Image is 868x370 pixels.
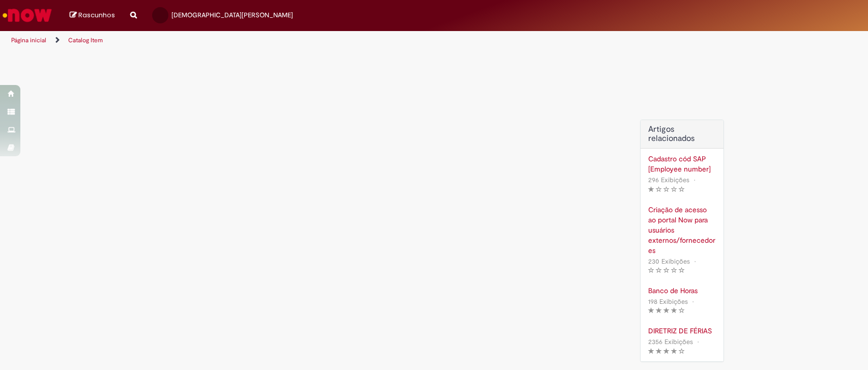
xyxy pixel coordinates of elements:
a: Página inicial [11,36,46,44]
span: 230 Exibições [648,257,690,266]
span: 198 Exibições [648,297,688,306]
a: Criação de acesso ao portal Now para usuários externos/fornecedores [648,205,716,255]
a: Rascunhos [70,11,115,20]
ul: Trilhas de página [8,31,571,50]
span: • [690,295,696,308]
span: • [692,254,698,268]
span: 296 Exibições [648,176,689,184]
a: DIRETRIZ DE FÉRIAS [648,326,716,336]
a: Catalog Item [68,36,103,44]
span: Rascunhos [78,10,115,20]
h3: Artigos relacionados [648,125,716,143]
span: 2356 Exibições [648,337,693,346]
img: ServiceNow [1,5,53,25]
a: Banco de Horas [648,286,716,296]
a: Cadastro cód SAP [Employee number] [648,154,716,174]
span: [DEMOGRAPHIC_DATA][PERSON_NAME] [171,11,293,19]
span: • [695,335,701,349]
span: • [691,173,698,187]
